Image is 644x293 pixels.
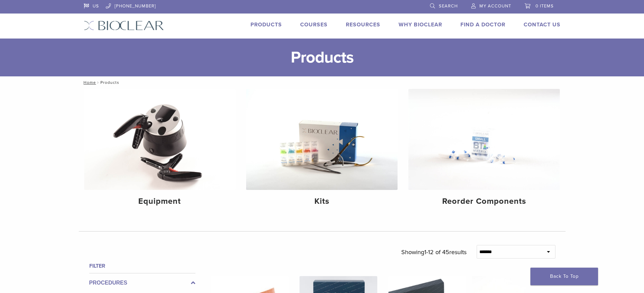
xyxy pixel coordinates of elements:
[414,195,554,207] h4: Reorder Components
[96,81,100,84] span: /
[460,21,505,28] a: Find A Doctor
[252,195,392,207] h4: Kits
[535,3,554,9] span: 0 items
[408,89,560,212] a: Reorder Components
[246,89,398,190] img: Kits
[424,248,449,256] span: 1-12 of 45
[401,245,467,259] p: Showing results
[530,268,598,285] a: Back To Top
[84,21,164,30] img: Bioclear
[346,21,380,28] a: Resources
[79,76,566,89] nav: Products
[479,3,511,9] span: My Account
[399,21,442,28] a: Why Bioclear
[84,89,236,190] img: Equipment
[81,80,96,85] a: Home
[89,279,195,287] label: Procedures
[90,195,230,207] h4: Equipment
[251,21,282,28] a: Products
[89,262,195,270] h4: Filter
[408,89,560,190] img: Reorder Components
[439,3,458,9] span: Search
[246,89,398,212] a: Kits
[84,89,236,212] a: Equipment
[300,21,328,28] a: Courses
[524,21,560,28] a: Contact Us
